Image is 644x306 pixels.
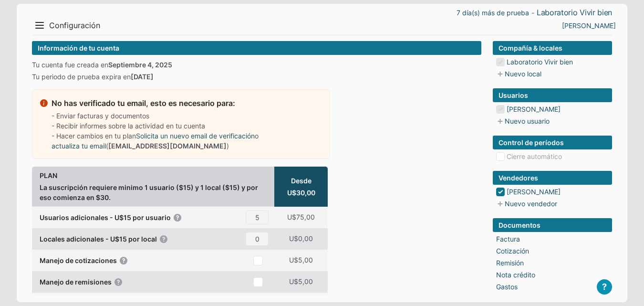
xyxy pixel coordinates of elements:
[173,213,182,222] i: Trabaja con tus empleados y asígnales distintos niveles de acceso y permisos.
[40,277,112,287] b: Manejo de remisiones
[108,61,172,69] b: Septiembre 4, 2025
[32,18,47,33] button: Menu
[289,255,313,265] span: U$5,00
[495,116,550,126] a: Nuevo usuario
[40,234,157,244] b: Locales adicionales - U$15 por local
[114,277,123,287] i: Crea y envía remisiones y haz control de la entrega de tu mercancía
[40,170,267,180] b: PLAN
[289,276,313,286] span: U$5,00
[562,21,616,31] a: Omar Valdiva
[52,111,311,151] div: - Enviar facturas y documentos - Recibir informes sobre la actividad en tu cuenta - Hacer cambios...
[287,212,315,222] span: U$75,00
[159,234,168,244] i: Controla ingresos, gastos e inventario de varias sucursales o unidades de negocio.
[32,72,481,82] div: Tu periodo de prueba expira en
[287,188,315,198] span: U$30,00
[496,282,518,292] a: Gastos
[32,41,481,55] div: Información de tu cuenta
[493,171,612,185] div: Vendedores
[495,69,541,79] a: Nuevo local
[119,256,128,265] i: Crea y envía cotizaciones y haz seguimiento hasta que se conviertan en facturas
[40,255,117,265] b: Manejo de cotizaciones
[40,212,171,222] b: Usuarios adicionales - U$15 por usuario
[131,73,154,81] b: [DATE]
[507,57,573,67] a: Laboratorio Vivir bien
[495,199,557,209] a: Nuevo vendedor
[52,97,235,109] h2: No has verificado tu email, esto es necesario para:
[49,21,100,31] span: Configuración
[108,142,227,150] b: [EMAIL_ADDRESS][DOMAIN_NAME]
[493,88,612,102] div: Usuarios
[493,218,612,232] div: Documentos
[496,258,524,268] a: Remisión
[496,246,529,256] a: Cotización
[136,131,255,141] a: Solicita un nuevo email de verificación
[457,8,529,18] a: 7 día(s) más de prueba
[496,294,533,304] a: Nota débito
[537,8,612,18] a: Laboratorio Vivir bien
[291,176,312,186] span: Desde
[507,187,561,197] a: [PERSON_NAME]
[496,234,520,244] a: Factura
[52,141,106,151] a: actualiza tu email
[289,233,313,243] span: U$0,00
[32,167,274,207] div: La suscripción requiere minimo 1 usuario ($15) y 1 local ($15) y por eso comienza en $30.
[493,41,612,55] div: Compañía & locales
[531,10,534,16] span: -
[507,104,561,114] a: [PERSON_NAME]
[493,136,612,149] div: Control de períodos
[597,279,612,295] button: ?
[32,60,481,70] div: Tu cuenta fue creada en
[496,270,535,280] a: Nota crédito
